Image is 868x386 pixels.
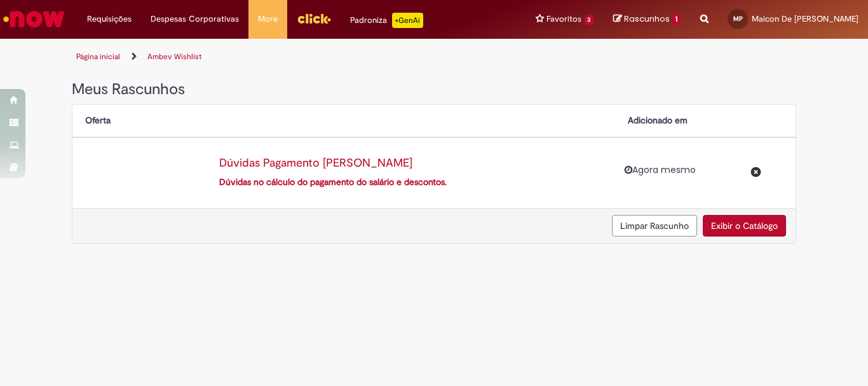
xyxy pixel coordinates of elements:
span: Despesas Corporativas [151,13,239,25]
a: Exibir o Catálogo [703,215,786,237]
h2: Meus Rascunhos [72,81,796,98]
span: 3 [584,15,595,25]
span: Rascunhos [624,13,670,25]
span: 1 [672,14,681,25]
span: Requisições [87,13,132,25]
th: Oferta [72,105,615,137]
span: More [258,13,278,25]
img: click_logo_yellow_360x200.png [297,9,331,28]
span: Agora mesmo [632,163,696,176]
button: Limpar Rascunho [612,215,697,237]
span: Maicon De [PERSON_NAME] [752,13,858,24]
a: Página inicial [76,52,120,62]
div: Dúvidas Pagamento [PERSON_NAME] [219,157,602,170]
th: Adicionado em [615,105,736,137]
ul: Trilhas de página [72,45,796,69]
a: Rascunhos [613,13,681,25]
a: Dúvidas Pagamento [PERSON_NAME] Dúvidas no cálculo do pagamento do salário e descontos. [76,151,612,195]
img: ServiceNow [1,6,67,32]
div: Padroniza [350,13,423,28]
span: MP [733,15,743,23]
span: Favoritos [546,13,581,25]
p: Dúvidas no cálculo do pagamento do salário e descontos. [219,176,602,189]
p: +GenAi [392,13,423,28]
a: Ambev Wishlist [147,52,201,62]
